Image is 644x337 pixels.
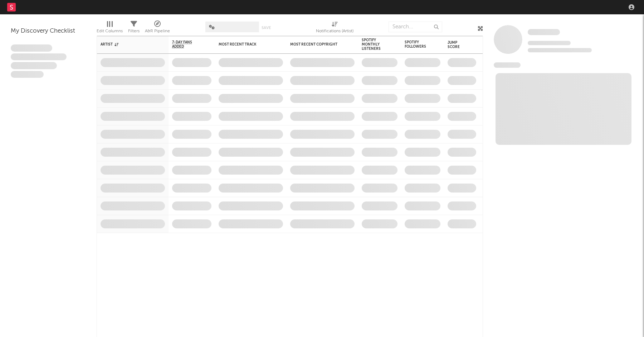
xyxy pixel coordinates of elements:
span: Lorem ipsum dolor [11,44,52,52]
div: Notifications (Artist) [316,18,353,39]
a: Some Artist [528,29,560,36]
div: Spotify Followers [405,40,430,49]
div: Edit Columns [97,18,123,39]
span: Some Artist [528,29,560,35]
div: Filters [128,27,140,35]
div: A&R Pipeline [145,27,170,35]
div: Jump Score [448,41,465,49]
div: Edit Columns [97,27,123,35]
span: Aliquam viverra [11,71,44,78]
div: Most Recent Copyright [290,42,344,47]
div: Artist [101,42,154,47]
div: My Discovery Checklist [11,27,86,35]
div: Notifications (Artist) [316,27,353,35]
div: Spotify Monthly Listeners [362,38,387,51]
input: Search... [389,22,442,32]
button: Save [262,26,271,30]
span: News Feed [494,62,521,68]
div: Filters [128,18,140,39]
span: 7-Day Fans Added [172,40,201,49]
span: Integer aliquet in purus et [11,53,67,61]
span: Tracking Since: [DATE] [528,41,571,45]
div: Most Recent Track [219,42,272,47]
span: Praesent ac interdum [11,62,57,69]
span: 0 fans last week [528,48,592,52]
div: A&R Pipeline [145,18,170,39]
